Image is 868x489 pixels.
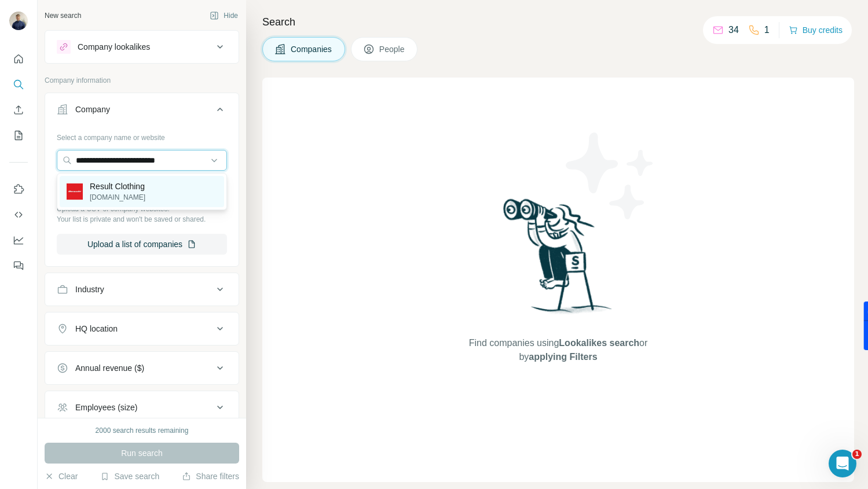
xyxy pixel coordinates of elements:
span: Find companies using or by [466,336,651,364]
span: Companies [291,43,333,55]
button: Feedback [9,255,28,276]
button: HQ location [45,315,239,343]
p: Company information [45,75,239,86]
p: 1 [764,23,770,37]
button: Employees (size) [45,394,239,421]
button: Hide [202,7,246,24]
iframe: Intercom live chat [829,450,856,477]
button: Share filters [182,470,239,482]
button: Search [9,74,28,95]
img: Result Clothing [67,183,83,200]
div: Company lookalikes [78,41,150,53]
span: applying Filters [529,352,597,362]
div: 2000 search results remaining [96,425,189,436]
button: Enrich CSV [9,100,28,120]
h4: Search [262,14,854,30]
div: Employees (size) [75,402,137,413]
img: Surfe Illustration - Woman searching with binoculars [498,196,618,325]
button: Company [45,95,239,128]
button: My lists [9,125,28,146]
p: Your list is private and won't be saved or shared. [57,214,227,225]
button: Use Surfe on LinkedIn [9,179,28,200]
div: New search [45,10,81,21]
span: People [379,43,406,55]
img: Avatar [9,12,28,30]
p: 34 [728,23,739,37]
button: Use Surfe API [9,204,28,225]
button: Buy credits [789,22,843,38]
p: [DOMAIN_NAME] [90,192,145,203]
button: Quick start [9,49,28,69]
button: Annual revenue ($) [45,354,239,382]
div: HQ location [75,323,118,334]
button: Company lookalikes [45,33,239,61]
div: Industry [75,284,104,295]
button: Clear [45,470,78,482]
button: Upload a list of companies [57,234,227,255]
div: Company [75,104,110,115]
button: Dashboard [9,230,28,251]
p: Result Clothing [90,181,145,192]
span: 1 [852,450,862,459]
div: Select a company name or website [57,128,227,143]
button: Industry [45,275,239,303]
button: Save search [100,470,159,482]
div: Annual revenue ($) [75,362,144,374]
img: Surfe Illustration - Stars [558,124,662,228]
span: Lookalikes search [559,338,639,348]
